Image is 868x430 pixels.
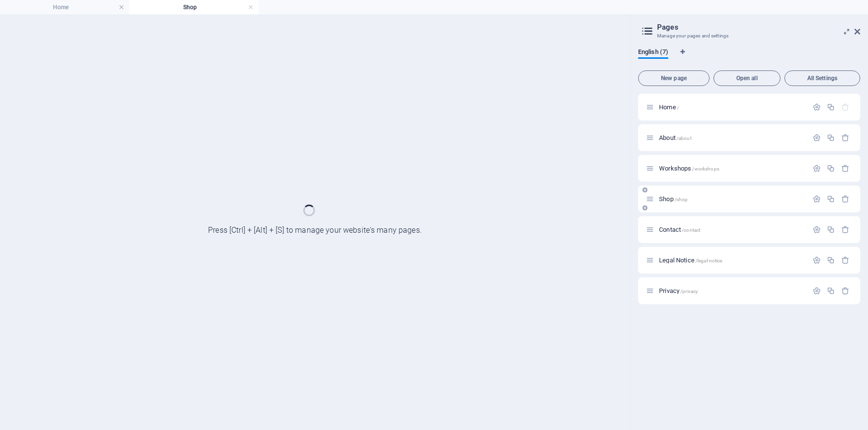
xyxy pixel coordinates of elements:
span: Click to open page [659,103,679,111]
span: Click to open page [659,287,698,294]
div: Settings [813,103,821,111]
span: /shop [675,197,688,202]
div: Settings [813,134,821,142]
h4: Shop [129,2,259,13]
div: Privacy/privacy [656,288,808,294]
div: Remove [841,287,850,295]
div: Legal Notice/legal-notice [656,257,808,263]
div: Home/ [656,104,808,110]
span: English (7) [638,46,668,60]
div: Duplicate [827,134,835,142]
div: Remove [841,164,850,172]
h3: Manage your pages and settings [657,32,841,40]
div: Duplicate [827,103,835,111]
button: New page [638,70,710,86]
span: /about [677,136,692,141]
div: Settings [813,225,821,234]
span: /workshops [692,166,719,172]
span: /privacy [680,289,698,294]
button: Open all [713,70,781,86]
div: Duplicate [827,225,835,234]
span: / [677,105,679,110]
div: Contact/contact [656,226,808,233]
span: /legal-notice [695,258,723,263]
div: Settings [813,195,821,203]
div: Settings [813,256,821,264]
div: Settings [813,164,821,172]
span: Click to open page [659,165,719,172]
div: Shop/shop [656,196,808,202]
span: Click to open page [659,195,688,203]
div: Settings [813,287,821,295]
div: Remove [841,134,850,142]
span: New page [642,75,705,81]
span: All Settings [789,75,856,81]
div: Language Tabs [638,48,860,67]
div: Remove [841,195,850,203]
button: All Settings [784,70,860,86]
span: /contact [682,227,700,233]
div: Remove [841,256,850,264]
h2: Pages [657,23,860,32]
span: Click to open page [659,226,700,233]
div: Workshops/workshops [656,165,808,172]
span: Click to open page [659,257,722,264]
div: Duplicate [827,287,835,295]
div: Duplicate [827,256,835,264]
span: Open all [718,75,776,81]
div: Remove [841,225,850,234]
div: Duplicate [827,195,835,203]
span: Click to open page [659,134,692,141]
div: The startpage cannot be deleted [841,103,850,111]
div: Duplicate [827,164,835,172]
div: About/about [656,135,808,141]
